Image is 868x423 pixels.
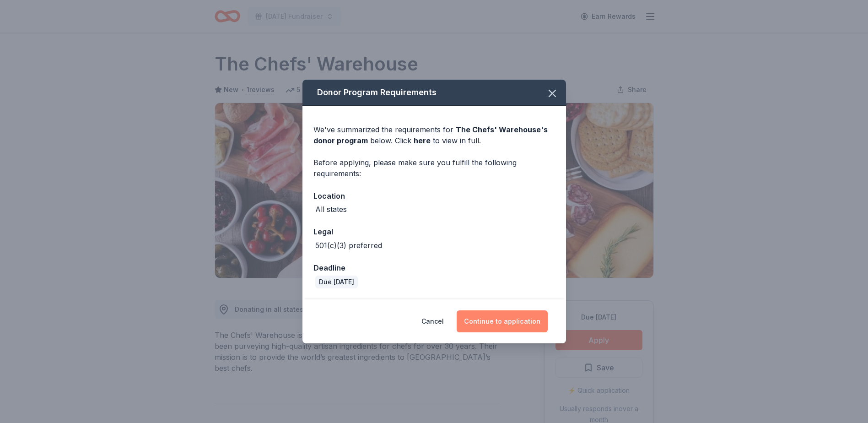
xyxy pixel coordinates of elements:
[315,276,358,288] div: Due [DATE]
[421,310,444,332] button: Cancel
[313,124,555,146] div: We've summarized the requirements for below. Click to view in full.
[302,80,566,106] div: Donor Program Requirements
[315,204,347,215] div: All states
[313,157,555,179] div: Before applying, please make sure you fulfill the following requirements:
[313,226,555,238] div: Legal
[313,190,555,202] div: Location
[414,135,431,146] a: here
[457,310,548,332] button: Continue to application
[313,262,555,274] div: Deadline
[315,240,382,251] div: 501(c)(3) preferred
